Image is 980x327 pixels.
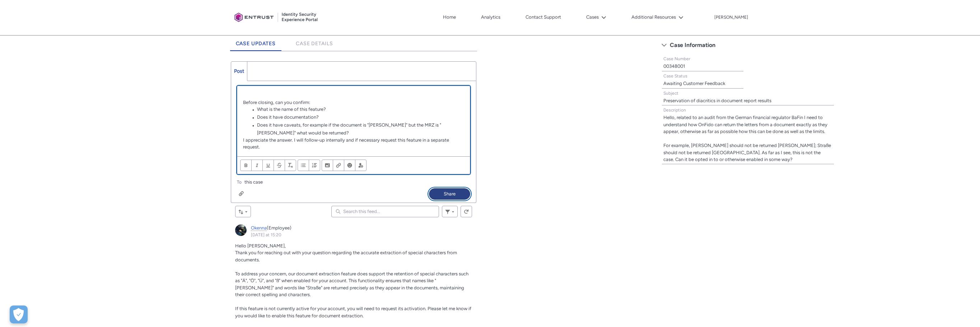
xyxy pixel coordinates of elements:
[235,224,247,236] div: Okenna
[322,160,333,171] button: Image
[331,206,439,217] input: Search this feed...
[441,12,458,23] a: Home
[235,243,286,248] span: Hello [PERSON_NAME],
[663,56,690,61] span: Case Number
[333,160,344,171] button: Link
[235,306,471,318] span: If this feature is not currently active for your account, you will need to request its activation...
[244,179,263,186] span: this case
[251,232,281,237] a: [DATE] at 15:20
[231,62,247,81] a: Post
[658,39,838,51] button: Case Information
[663,74,687,79] span: Case Status
[250,106,464,114] li: What is the name of this feature?
[663,98,771,103] lightning-formatted-text: Preservation of diacritics in document report results
[322,160,367,171] ul: Insert content
[243,99,465,106] p: Before closing, can you confirm:
[250,122,464,137] li: Does it have caveats, for example if the document is "[PERSON_NAME]" but the MRZ is "[PERSON_NAME...
[663,91,678,96] span: Subject
[235,224,247,236] img: External User - Okenna (null)
[298,160,309,171] button: Bulleted List
[235,271,468,298] span: To address your concern, our document extraction feature does support the retention of special ch...
[714,13,748,20] button: User Profile d.gallagher
[355,160,367,171] button: @Mention people and groups
[240,160,296,171] ul: Format text
[429,188,470,200] button: Share
[714,15,748,20] p: [PERSON_NAME]
[237,180,242,185] span: To
[231,61,477,203] div: Chatter Publisher
[630,12,685,23] button: Additional Resources
[243,137,465,151] p: I appreciate the answer. I will follow-up internally and if necessary request this feature in a s...
[10,305,28,323] div: Cookie Preferences
[663,115,831,162] lightning-formatted-text: Hello, related to an audit from the German financial regulator BaFin I need to understand how OnF...
[663,108,686,113] span: Description
[234,68,244,74] span: Post
[236,41,276,47] span: Case Updates
[235,250,457,262] span: Thank you for reaching out with your question regarding the accurate extraction of special charac...
[947,294,980,327] iframe: Qualified Messenger
[298,160,320,171] ul: Align text
[262,160,274,171] button: Underline
[584,12,608,23] button: Cases
[240,160,252,171] button: Bold
[524,12,563,23] a: Contact Support
[296,41,333,47] span: Case Details
[461,206,472,217] button: Refresh this feed
[251,160,263,171] button: Italic
[344,160,355,171] button: Insert Emoji
[274,160,285,171] button: Strikethrough
[285,160,296,171] button: Remove Formatting
[10,305,28,323] button: Open Preferences
[663,63,685,69] lightning-formatted-text: 00348001
[663,81,725,86] lightning-formatted-text: Awaiting Customer Feedback
[230,31,282,51] a: Case Updates
[250,114,464,122] li: Does it have documentation?
[290,31,339,51] a: Case Details
[267,225,291,231] span: (Employee)
[251,225,267,231] a: Okenna
[670,40,715,51] span: Case Information
[479,12,502,23] a: Analytics, opens in new tab
[309,160,320,171] button: Numbered List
